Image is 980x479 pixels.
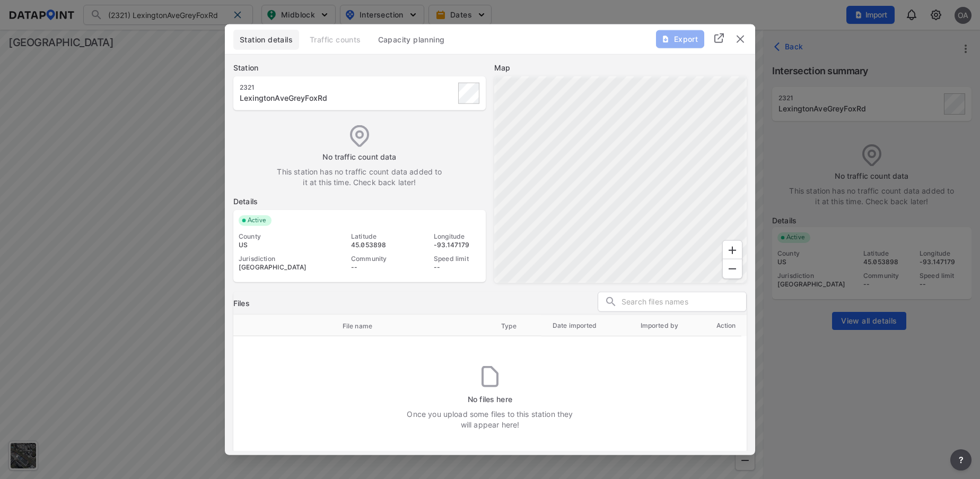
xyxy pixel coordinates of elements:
[734,32,747,45] img: close.efbf2170.svg
[434,240,480,249] div: -93.147179
[482,366,498,387] img: no_files.b16494d0.svg
[722,240,742,260] div: Zoom In
[434,263,480,271] div: --
[622,294,746,310] input: Search files names
[233,298,250,308] h3: Files
[726,262,739,275] svg: Zoom Out
[608,315,711,336] th: Imported by
[378,34,445,45] span: Capacity planning
[722,258,742,278] div: Zoom Out
[950,449,972,471] button: more
[239,240,315,249] div: US
[434,254,480,263] div: Speed limit
[350,125,369,146] img: empty_data_icon.ba3c769f.svg
[494,62,747,73] label: Map
[233,29,747,49] div: basic tabs example
[434,232,480,240] div: Longitude
[243,215,272,225] span: Active
[240,83,402,91] div: 2321
[351,240,398,249] div: 45.053898
[501,321,530,330] span: Type
[351,254,398,263] div: Community
[239,254,315,263] div: Jurisdiction
[343,321,386,330] span: File name
[726,243,739,256] svg: Zoom In
[239,232,315,240] div: County
[240,92,402,103] div: LexingtonAveGreyFoxRd
[405,409,575,430] label: Once you upload some files to this station they will appear here!
[541,315,608,336] th: Date imported
[351,263,398,271] div: --
[233,196,486,206] label: Details
[275,166,444,187] label: This station has no traffic count data added to it at this time. Check back later!
[250,151,469,162] label: No traffic count data
[713,32,725,45] img: full_screen.b7bf9a36.svg
[957,454,965,466] span: ?
[734,32,747,45] button: delete
[351,232,398,240] div: Latitude
[263,394,716,405] label: No files here
[239,263,315,271] div: [GEOGRAPHIC_DATA]
[711,315,741,336] th: Action
[240,34,293,45] span: Station details
[233,62,486,73] label: Station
